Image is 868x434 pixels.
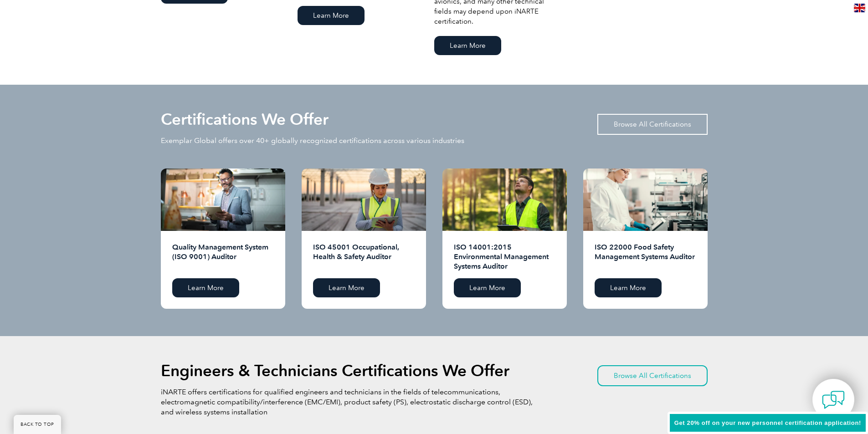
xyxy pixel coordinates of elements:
span: Get 20% off on your new personnel certification application! [674,419,861,426]
img: contact-chat.png [822,388,845,411]
a: Learn More [313,278,380,297]
a: Learn More [454,278,521,297]
a: BACK TO TOP [14,415,61,434]
a: Browse All Certifications [597,114,708,135]
h2: ISO 22000 Food Safety Management Systems Auditor [595,242,696,271]
h2: ISO 45001 Occupational, Health & Safety Auditor [313,242,415,271]
h2: Quality Management System (ISO 9001) Auditor [172,242,274,271]
h2: Engineers & Technicians Certifications We Offer [161,363,509,378]
a: Learn More [172,278,239,297]
p: Exemplar Global offers over 40+ globally recognized certifications across various industries [161,136,464,146]
p: iNARTE offers certifications for qualified engineers and technicians in the fields of telecommuni... [161,387,534,417]
a: Browse All Certifications [597,365,708,386]
a: Learn More [595,278,662,297]
a: Learn More [434,36,501,55]
h2: Certifications We Offer [161,112,329,127]
h2: ISO 14001:2015 Environmental Management Systems Auditor [454,242,555,271]
a: Learn More [298,6,365,25]
img: en [854,4,865,12]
